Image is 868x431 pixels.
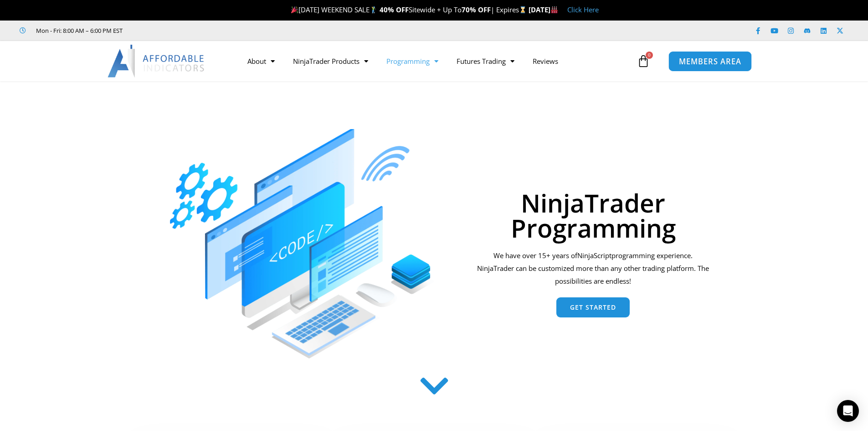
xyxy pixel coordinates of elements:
h1: NinjaTrader Programming [474,190,712,240]
span: 0 [646,52,653,59]
span: Get Started [570,304,616,311]
img: LogoAI | Affordable Indicators – NinjaTrader [108,45,205,78]
div: We have over 15+ years of [474,249,712,288]
strong: 40% OFF [380,5,409,14]
strong: 70% OFF [462,5,491,14]
a: MEMBERS AREA [668,51,752,71]
a: Programming [377,51,447,72]
a: Click Here [567,5,599,14]
img: 🏭 [551,6,558,13]
nav: Menu [238,51,635,72]
div: Open Intercom Messenger [837,400,859,422]
a: Reviews [524,51,567,72]
span: NinjaScript [577,251,611,260]
a: NinjaTrader Products [284,51,377,72]
span: MEMBERS AREA [679,57,741,65]
span: [DATE] WEEKEND SALE Sitewide + Up To | Expires [289,5,528,14]
span: programming experience. NinjaTrader can be customized more than any other trading platform. The p... [477,251,709,286]
iframe: Customer reviews powered by Trustpilot [135,26,272,35]
img: ⌛ [519,6,526,13]
a: Get Started [556,297,630,317]
img: 🏌️‍♂️ [370,6,377,13]
a: 0 [623,48,663,74]
a: Futures Trading [447,51,524,72]
strong: [DATE] [529,5,558,14]
img: programming 1 | Affordable Indicators – NinjaTrader [170,129,434,358]
span: Mon - Fri: 8:00 AM – 6:00 PM EST [34,25,123,36]
a: About [238,51,284,72]
img: 🎉 [291,6,298,13]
